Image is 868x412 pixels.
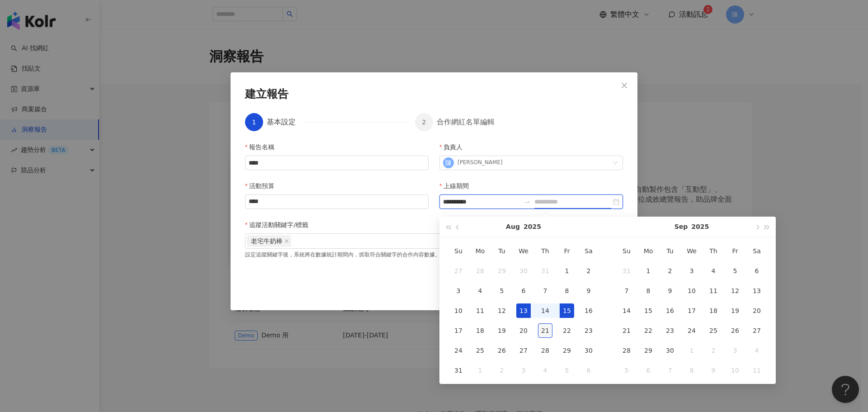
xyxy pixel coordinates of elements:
td: 2025-08-01 [556,261,578,281]
div: 30 [581,343,596,358]
td: 2025-08-31 [448,360,469,380]
div: 9 [581,284,596,298]
div: 設定追蹤關鍵字後，系統將在數據統計期間內，抓取符合關鍵字的合作內容數據。 [245,249,623,259]
td: 2025-08-27 [513,341,534,360]
td: 2025-08-17 [448,321,469,341]
div: 19 [728,303,742,318]
span: to [524,198,531,205]
div: 24 [684,323,699,338]
th: Su [616,241,637,261]
div: 3 [728,343,742,358]
td: 2025-09-26 [724,321,746,341]
td: 2025-09-06 [746,261,768,281]
div: 23 [663,323,677,338]
div: 22 [560,323,574,338]
span: 老宅牛奶棒 [251,236,283,246]
td: 2025-09-29 [637,341,659,360]
div: 7 [663,363,677,378]
td: 2025-07-27 [448,261,469,281]
td: 2025-08-24 [448,341,469,360]
td: 2025-08-26 [491,341,513,360]
td: 2025-08-12 [491,301,513,321]
div: 15 [560,303,574,318]
td: 2025-09-24 [681,321,703,341]
td: 2025-09-03 [513,360,534,380]
div: 27 [516,343,531,358]
span: 陳 [445,158,452,168]
td: 2025-09-30 [659,341,681,360]
div: 12 [495,303,509,318]
td: 2025-08-29 [556,341,578,360]
div: 8 [684,363,699,378]
div: 19 [495,323,509,338]
div: 9 [663,284,677,298]
td: 2025-08-20 [513,321,534,341]
td: 2025-07-28 [469,261,491,281]
td: 2025-09-18 [703,301,724,321]
div: 18 [473,323,487,338]
div: 14 [538,303,552,318]
th: Mo [637,241,659,261]
span: 1 [252,118,256,126]
div: 2 [663,264,677,278]
td: 2025-08-30 [578,341,599,360]
td: 2025-09-28 [616,341,637,360]
div: 11 [706,284,721,298]
td: 2025-09-05 [556,360,578,380]
td: 2025-10-11 [746,360,768,380]
div: 4 [706,264,721,278]
div: 3 [451,284,466,298]
div: 17 [684,303,699,318]
div: 16 [581,303,596,318]
div: 27 [451,264,466,278]
div: 17 [451,323,466,338]
div: 18 [706,303,721,318]
td: 2025-09-04 [534,360,556,380]
div: 28 [538,343,552,358]
div: 8 [560,284,574,298]
input: 追蹤活動關鍵字/標籤 [293,237,295,244]
div: 31 [538,264,552,278]
td: 2025-08-19 [491,321,513,341]
span: 老宅牛奶棒 [247,235,291,247]
th: Mo [469,241,491,261]
td: 2025-09-25 [703,321,724,341]
td: 2025-10-05 [616,360,637,380]
td: 2025-09-13 [746,281,768,301]
td: 2025-08-06 [513,281,534,301]
button: Sep [675,217,688,237]
div: 6 [581,363,596,378]
div: 29 [495,264,509,278]
div: 15 [641,303,656,318]
div: 4 [473,284,487,298]
div: 9 [706,363,721,378]
td: 2025-08-08 [556,281,578,301]
td: 2025-09-16 [659,301,681,321]
td: 2025-10-03 [724,341,746,360]
div: 13 [750,284,764,298]
td: 2025-07-30 [513,261,534,281]
button: Aug [506,217,520,237]
td: 2025-09-20 [746,301,768,321]
div: 6 [516,284,531,298]
div: 4 [750,343,764,358]
div: 7 [538,284,552,298]
td: 2025-10-06 [637,360,659,380]
td: 2025-07-29 [491,261,513,281]
td: 2025-08-15 [556,301,578,321]
span: 2 [422,118,426,126]
div: 30 [516,264,531,278]
td: 2025-08-28 [534,341,556,360]
div: 5 [495,284,509,298]
div: 27 [750,323,764,338]
div: 31 [619,264,634,278]
div: 29 [641,343,656,358]
div: 合作網紅名單編輯 [437,113,495,131]
label: 上線期間 [439,181,476,191]
td: 2025-09-11 [703,281,724,301]
div: 30 [663,343,677,358]
td: 2025-09-10 [681,281,703,301]
td: 2025-08-18 [469,321,491,341]
div: 2 [581,264,596,278]
td: 2025-09-06 [578,360,599,380]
